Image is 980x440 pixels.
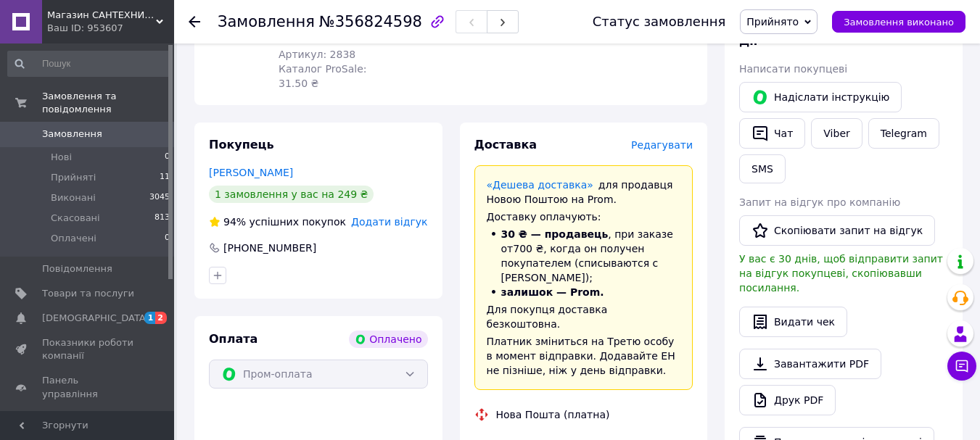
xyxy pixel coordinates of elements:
span: 813 [155,212,170,225]
span: 11 [160,171,170,184]
span: Скасовані [51,212,100,225]
div: Доставку оплачують: [487,209,681,224]
div: Статус замовлення [593,14,726,29]
a: [PERSON_NAME] [209,167,293,178]
span: Доставка [474,138,538,151]
div: 1 замовлення у вас на 249 ₴ [209,186,374,203]
span: 2 [155,312,167,324]
div: для продавця Новою Поштою на Prom. [487,178,681,207]
span: 94% [223,216,246,228]
span: У вас є 30 днів, щоб відправити запит на відгук покупцеві, скопіювавши посилання. [739,253,943,294]
span: 0 [165,151,170,164]
a: Завантажити PDF [739,349,881,379]
span: Покупець [209,138,274,151]
span: Прийнято [746,16,799,28]
span: Запит на відгук про компанію [739,196,900,208]
input: Пошук [7,51,171,77]
span: 0 [165,232,170,245]
span: Каталог ProSale: 31.50 ₴ [279,63,366,89]
a: Viber [811,118,862,149]
span: Нові [51,151,72,164]
div: Повернутися назад [189,14,200,29]
span: Товари та послуги [42,287,134,300]
div: успішних покупок [209,215,346,229]
span: Панель управління [42,374,134,400]
li: , при заказе от 700 ₴ , когда он получен покупателем (списываются с [PERSON_NAME]); [487,227,681,285]
span: Замовлення виконано [844,17,954,28]
span: Оплата [209,332,258,346]
span: 1 [144,312,156,324]
span: Редагувати [631,139,693,151]
span: Магазин САНТЕХНИК santeh32.dp.ua [47,9,156,22]
div: Платник зміниться на Третю особу в момент відправки. Додавайте ЕН не пізніше, ніж у день відправки. [487,334,681,378]
span: Виконані [51,191,96,204]
button: SMS [739,154,786,183]
a: Друк PDF [739,385,836,415]
button: Надіслати інструкцію [739,82,902,112]
a: Telegram [868,118,939,149]
span: Артикул: 2838 [279,49,355,60]
span: Додати відгук [351,216,427,228]
span: [DEMOGRAPHIC_DATA] [42,312,149,325]
span: Замовлення та повідомлення [42,90,174,116]
span: Оплачені [51,232,96,245]
span: Замовлення [42,128,102,141]
div: [PHONE_NUMBER] [222,241,318,255]
div: Оплачено [349,331,427,348]
button: Чат [739,118,805,149]
button: Видати чек [739,307,847,337]
button: Замовлення виконано [832,11,965,33]
span: Замовлення [218,13,315,30]
div: Для покупця доставка безкоштовна. [487,302,681,331]
a: «Дешева доставка» [487,179,593,191]
span: Показники роботи компанії [42,336,134,362]
button: Скопіювати запит на відгук [739,215,935,246]
span: залишок — Prom. [501,286,604,298]
span: Прийняті [51,171,96,184]
div: Нова Пошта (платна) [493,407,614,422]
span: 3045 [149,191,170,204]
button: Чат з покупцем [947,352,976,381]
span: №356824598 [319,13,422,30]
span: Повідомлення [42,262,112,275]
div: Ваш ID: 953607 [47,22,174,35]
span: Написати покупцеві [739,63,847,75]
span: 30 ₴ — продавець [501,228,609,240]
